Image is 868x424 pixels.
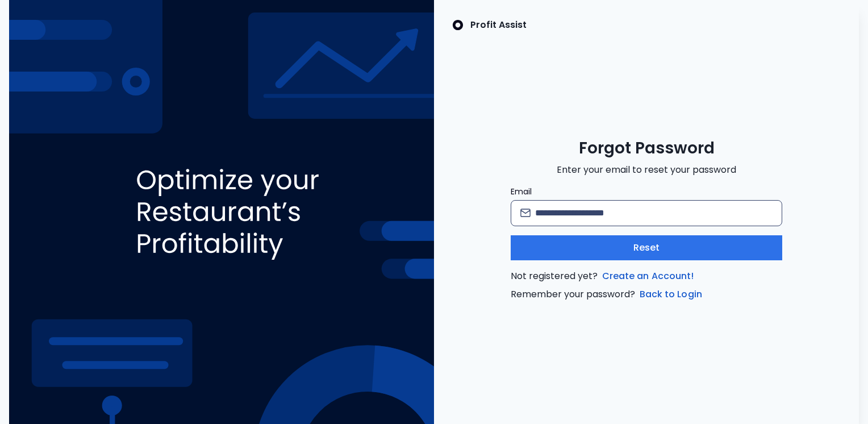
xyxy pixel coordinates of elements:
span: Reset [633,241,660,255]
a: Back to Login [637,288,704,301]
span: Enter your email to reset your password [557,163,736,177]
button: Reset [511,235,783,260]
span: Not registered yet? [511,269,783,283]
span: Forgot Password [579,138,715,159]
a: Create an Account! [600,269,696,283]
span: Remember your password? [511,288,783,301]
img: email [520,209,531,217]
span: Email [511,186,532,197]
img: SpotOn Logo [452,18,464,32]
p: Profit Assist [470,18,527,32]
